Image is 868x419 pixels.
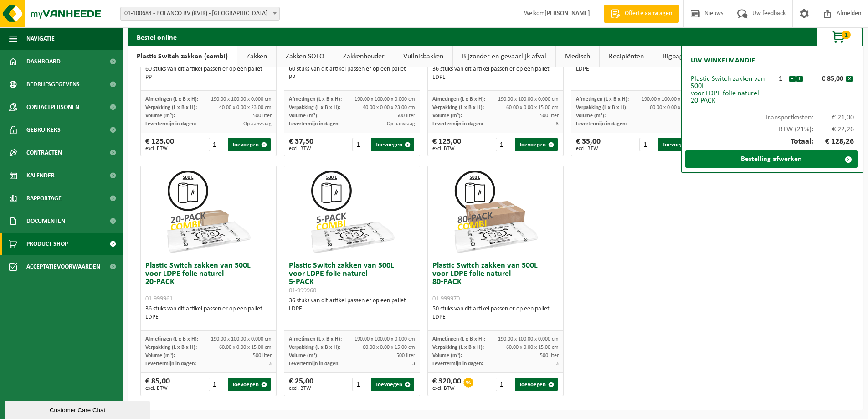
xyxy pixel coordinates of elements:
span: Bedrijfsgegevens [26,73,80,96]
span: 190.00 x 100.00 x 0.000 cm [642,97,702,102]
span: 500 liter [540,353,559,358]
span: 60.00 x 0.00 x 15.00 cm [506,105,559,110]
span: Op aanvraag [387,121,415,127]
span: excl. BTW [145,146,174,151]
span: excl. BTW [289,386,313,391]
h2: Bestel online [128,28,186,46]
img: 01-999960 [307,166,398,257]
h3: Plastic Switch zakken van 500L voor LDPE folie naturel 20-PACK [145,262,272,303]
span: excl. BTW [432,386,461,391]
span: € 128,26 [813,138,854,146]
div: Totaal: [686,133,858,150]
span: 190.00 x 100.00 x 0.000 cm [211,336,272,342]
span: Afmetingen (L x B x H): [289,336,342,342]
div: 60 stuks van dit artikel passen er op een pallet [145,65,272,82]
span: Acceptatievoorwaarden [26,255,100,278]
span: 60.00 x 0.00 x 15.00 cm [506,345,559,350]
span: Levertermijn in dagen: [432,121,483,127]
span: Levertermijn in dagen: [432,361,483,367]
div: BTW (21%): [686,121,858,133]
div: € 85,00 [145,378,170,391]
div: € 35,00 [576,138,601,151]
span: Verpakking (L x B x H): [145,345,197,350]
span: Verpakking (L x B x H): [145,105,197,110]
span: 40.00 x 0.00 x 23.00 cm [219,105,272,110]
div: 50 stuks van dit artikel passen er op een pallet [432,305,559,321]
a: Zakken SOLO [277,46,334,67]
span: 190.00 x 100.00 x 0.000 cm [498,336,559,342]
button: Toevoegen [228,138,271,151]
button: Toevoegen [658,138,701,151]
span: Volume (m³): [432,353,462,358]
span: 190.00 x 100.00 x 0.000 cm [354,336,415,342]
div: € 37,50 [289,138,313,151]
span: Afmetingen (L x B x H): [145,336,198,342]
div: 36 stuks van dit artikel passen er op een pallet [432,65,559,82]
input: 1 [496,138,514,151]
a: Recipiënten [600,46,653,67]
span: Volume (m³): [145,113,175,119]
div: Transportkosten: [686,109,858,121]
span: Kalender [26,164,55,187]
span: Levertermijn in dagen: [289,121,339,127]
span: excl. BTW [576,146,601,151]
span: 190.00 x 100.00 x 0.000 cm [354,97,415,102]
div: € 85,00 [805,75,846,83]
span: Dashboard [26,50,61,73]
span: Levertermijn in dagen: [289,361,339,367]
span: Rapportage [26,187,62,210]
a: Plastic Switch zakken (combi) [128,46,237,67]
strong: [PERSON_NAME] [544,10,590,17]
button: x [846,76,853,82]
span: Navigatie [26,27,55,50]
span: € 21,00 [813,114,854,121]
button: Toevoegen [515,378,558,391]
button: - [789,76,796,82]
span: 190.00 x 100.00 x 0.000 cm [498,97,559,102]
h3: Plastic Switch zakken van 500L voor LDPE folie naturel 5-PACK [289,262,415,295]
span: 190.00 x 100.00 x 0.000 cm [211,97,272,102]
input: 1 [639,138,658,151]
span: 3 [412,361,415,367]
span: 01-100684 - BOLANCO BV (KVIK) - SINT-NIKLAAS [121,7,279,20]
div: LDPE [289,305,415,313]
span: 500 liter [540,113,559,119]
span: 01-100684 - BOLANCO BV (KVIK) - SINT-NIKLAAS [120,7,280,21]
a: Offerte aanvragen [604,5,679,23]
span: 500 liter [396,353,415,358]
span: Verpakking (L x B x H): [432,105,484,110]
span: Afmetingen (L x B x H): [576,97,629,102]
a: Bestelling afwerken [685,150,858,168]
span: Levertermijn in dagen: [145,121,196,127]
span: Offerte aanvragen [622,9,674,18]
div: PP [289,73,415,82]
div: LDPE [145,313,272,321]
span: Gebruikers [26,119,61,141]
button: Toevoegen [371,378,414,391]
div: Plastic Switch zakken van 500L voor LDPE folie naturel 20-PACK [691,75,772,104]
div: 36 stuks van dit artikel passen er op een pallet [145,305,272,321]
span: 500 liter [253,353,272,358]
span: Afmetingen (L x B x H): [432,336,485,342]
a: Bigbags [653,46,695,67]
span: Op aanvraag [243,121,272,127]
span: 3 [269,361,272,367]
div: 36 stuks van dit artikel passen er op een pallet [289,297,415,313]
span: Verpakking (L x B x H): [289,105,340,110]
button: + [796,76,803,82]
span: 60.00 x 0.00 x 15.00 cm [650,105,702,110]
div: € 125,00 [145,138,174,151]
a: Zakkenhouder [334,46,394,67]
span: € 22,26 [813,126,854,133]
span: Product Shop [26,233,68,255]
span: 60.00 x 0.00 x 15.00 cm [363,345,415,350]
span: excl. BTW [289,146,313,151]
h2: Uw winkelmandje [686,51,760,71]
span: 3 [556,361,559,367]
img: 01-999970 [450,166,541,257]
span: Contracten [26,141,62,164]
div: LDPE [576,65,702,73]
span: Levertermijn in dagen: [576,121,627,127]
div: € 25,00 [289,378,313,391]
div: LDPE [432,73,559,82]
